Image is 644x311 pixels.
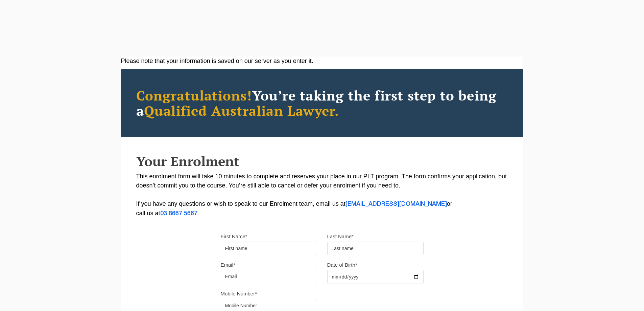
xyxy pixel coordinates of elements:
div: Please note that your information is saved on our server as you enter it. [121,57,523,66]
input: Last name [327,242,424,255]
p: This enrolment form will take 10 minutes to complete and reserves your place in our PLT program. ... [136,172,508,218]
label: First Name* [221,233,247,240]
label: Date of Birth* [327,262,357,268]
input: First name [221,242,317,255]
a: [EMAIL_ADDRESS][DOMAIN_NAME] [345,201,447,207]
span: Qualified Australian Lawyer. [144,102,339,119]
h2: Your Enrolment [136,154,508,169]
label: Mobile Number* [221,290,257,297]
a: 03 8667 5667 [160,211,197,216]
label: Email* [221,262,235,268]
span: Congratulations! [136,86,252,104]
label: Last Name* [327,233,354,240]
h2: You’re taking the first step to being a [136,88,508,118]
input: Email [221,270,317,283]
